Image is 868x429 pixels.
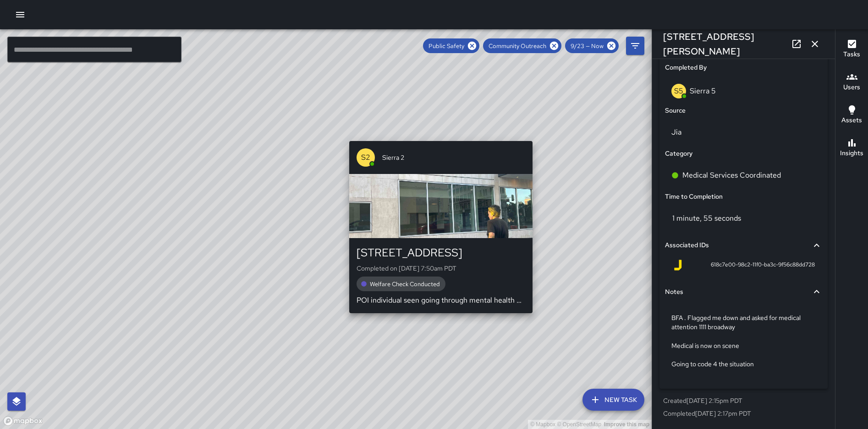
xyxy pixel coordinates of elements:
h6: Source [665,106,686,116]
h6: Time to Completion [665,192,723,202]
span: Sierra 2 [382,153,525,162]
div: Public Safety [423,38,479,53]
p: POI individual seen going through mental health break down. Trying get inside businesses Get in t... [357,295,525,306]
span: Public Safety [423,42,470,50]
button: Tasks [835,33,868,66]
p: Completed [DATE] 2:17pm PDT [663,409,824,418]
h6: [STREET_ADDRESS][PERSON_NAME] [663,29,787,59]
p: BFA . Flagged me down and asked for medical attention 1111 broadway Medical is now on scene Going... [671,313,816,368]
h6: Assets [841,115,862,125]
p: S5 [674,86,683,97]
button: S2Sierra 2[STREET_ADDRESS]Completed on [DATE] 7:50am PDTWelfare Check ConductedPOI individual see... [349,141,533,313]
h6: Tasks [843,49,860,60]
h6: Associated IDs [665,240,709,250]
p: Completed on [DATE] 7:50am PDT [357,264,525,273]
h6: Completed By [665,63,707,73]
span: 618c7e00-98c2-11f0-ba3c-9f56c88dd728 [711,261,815,270]
span: Community Outreach [483,42,552,50]
button: Assets [835,99,868,132]
button: Users [835,66,868,99]
h6: Notes [665,287,683,297]
div: Notes [665,282,822,303]
span: 9/23 — Now [565,42,609,50]
div: 9/23 — Now [565,38,619,53]
span: Welfare Check Conducted [364,280,445,288]
p: Sierra 5 [690,86,716,96]
p: Jia [671,127,816,138]
div: [STREET_ADDRESS] [357,245,525,260]
p: Medical Services Coordinated [682,170,781,181]
h6: Category [665,149,692,159]
p: Created [DATE] 2:15pm PDT [663,396,824,405]
div: Associated IDs [665,235,822,256]
button: Insights [835,132,868,165]
h6: Insights [840,148,863,158]
button: New Task [582,389,644,411]
button: Filters [626,37,644,55]
h6: Users [843,82,860,92]
p: 1 minute, 55 seconds [672,213,741,223]
p: S2 [361,152,370,163]
div: Community Outreach [483,38,561,53]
